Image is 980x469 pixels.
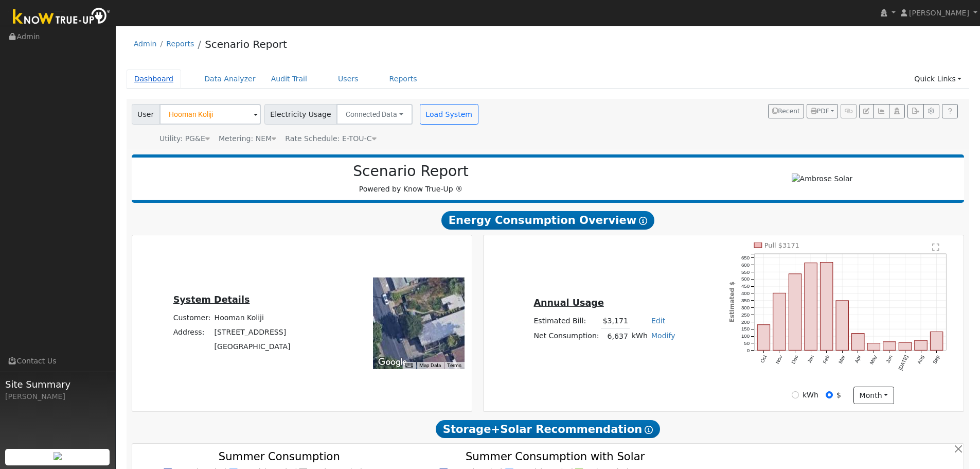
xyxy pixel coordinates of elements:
[741,319,750,325] text: 200
[639,217,647,225] i: Show Help
[942,104,958,118] a: Help Link
[741,326,750,332] text: 150
[744,340,750,346] text: 50
[931,332,943,351] rect: onclick=""
[219,450,340,463] text: Summer Consumption
[741,276,750,282] text: 500
[822,354,831,364] text: Feb
[532,314,601,329] td: Estimated Bill:
[764,241,799,249] text: Pull $3171
[54,452,62,460] img: retrieve
[436,420,660,439] span: Storage+Solar Recommendation
[909,9,969,17] span: [PERSON_NAME]
[923,104,939,118] button: Settings
[883,342,896,351] rect: onclick=""
[212,325,292,339] td: [STREET_ADDRESS]
[376,356,409,369] a: Open this area in Google Maps (opens a new window)
[420,104,478,125] button: Load System
[630,328,649,343] td: kWh
[376,356,409,369] img: Google
[336,104,413,125] button: Connected Data
[212,340,292,354] td: [GEOGRAPHIC_DATA]
[916,354,925,364] text: Aug
[382,70,425,89] a: Reports
[285,134,376,143] span: Alias: HETOUC
[775,354,783,365] text: Nov
[601,328,630,343] td: 6,637
[197,70,263,89] a: Data Analyzer
[127,70,182,89] a: Dashboard
[651,332,675,340] a: Modify
[873,104,889,118] button: Multi-Series Graph
[741,262,750,268] text: 600
[757,325,770,351] rect: onclick=""
[805,263,817,351] rect: onclick=""
[889,104,905,118] button: Login As
[419,362,441,369] button: Map Data
[899,342,912,350] rect: onclick=""
[853,387,894,404] button: month
[792,173,853,184] img: Ambrose Solar
[8,6,116,29] img: Know True-Up
[741,298,750,303] text: 350
[5,391,110,402] div: [PERSON_NAME]
[264,104,337,125] span: Electricity Usage
[741,333,750,339] text: 100
[132,104,160,125] span: User
[803,390,818,401] label: kWh
[171,325,212,339] td: Address:
[405,362,413,369] button: Keyboard shortcuts
[852,334,864,351] rect: onclick=""
[134,40,157,48] a: Admin
[159,104,261,125] input: Select a User
[933,243,940,251] text: 
[330,70,366,89] a: Users
[651,317,665,325] a: Edit
[533,298,603,308] u: Annual Usage
[807,104,838,118] button: PDF
[838,354,846,365] text: Mar
[741,290,750,296] text: 400
[728,282,736,322] text: Estimated $
[645,426,653,434] i: Show Help
[205,38,287,50] a: Scenario Report
[836,301,848,351] rect: onclick=""
[137,163,685,195] div: Powered by Know True-Up ®
[741,255,750,260] text: 650
[790,354,799,365] text: Dec
[768,104,804,118] button: Recent
[811,108,829,115] span: PDF
[741,312,750,318] text: 250
[773,293,786,350] rect: onclick=""
[836,390,841,401] label: $
[142,163,680,180] h2: Scenario Report
[792,391,799,398] input: kWh
[826,391,833,398] input: $
[868,343,880,351] rect: onclick=""
[906,70,969,89] a: Quick Links
[219,133,276,144] div: Metering: NEM
[907,104,923,118] button: Export Interval Data
[885,354,894,364] text: Jun
[441,211,654,230] span: Energy Consumption Overview
[263,70,315,89] a: Audit Trail
[915,340,927,350] rect: onclick=""
[601,314,630,329] td: $3,171
[173,294,250,305] u: System Details
[466,450,645,463] text: Summer Consumption with Solar
[859,104,874,118] button: Edit User
[789,274,801,351] rect: onclick=""
[747,348,750,353] text: 0
[821,263,833,351] rect: onclick=""
[532,328,601,343] td: Net Consumption:
[807,354,815,364] text: Jan
[741,283,750,289] text: 450
[741,305,750,310] text: 300
[447,362,461,368] a: Terms (opens in new tab)
[212,310,292,325] td: Hooman Koliji
[159,133,210,144] div: Utility: PG&E
[869,354,878,366] text: May
[5,377,110,391] span: Site Summary
[166,40,194,48] a: Reports
[854,354,863,364] text: Apr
